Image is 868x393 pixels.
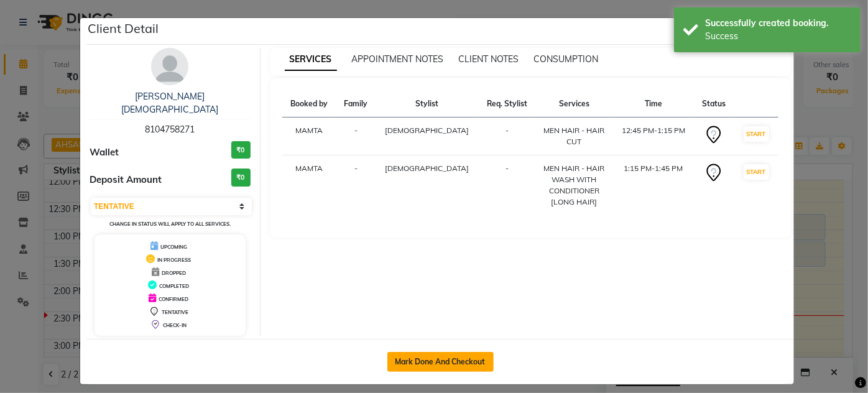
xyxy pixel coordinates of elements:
[536,91,613,118] th: Services
[336,91,376,118] th: Family
[543,163,606,208] div: MEN HAIR - HAIR WASH WITH CONDITIONER [LONG HAIR]
[159,283,189,289] span: COMPLETED
[162,270,186,276] span: DROPPED
[613,91,694,118] th: Time
[744,126,769,142] button: START
[478,155,535,216] td: -
[159,296,188,302] span: CONFIRMED
[282,118,336,155] td: MAMTA
[282,91,336,118] th: Booked by
[336,155,376,216] td: -
[88,19,159,38] h5: Client Detail
[543,125,606,147] div: MEN HAIR - HAIR CUT
[705,17,851,30] div: Successfully created booking.
[160,244,187,250] span: UPCOMING
[386,126,469,135] span: [DEMOGRAPHIC_DATA]
[145,124,195,135] span: 8104758271
[694,91,734,118] th: Status
[151,48,188,85] img: avatar
[231,141,251,159] h3: ₹0
[534,53,599,65] span: CONSUMPTION
[478,118,535,155] td: -
[376,91,479,118] th: Stylist
[162,309,188,315] span: TENTATIVE
[121,91,218,115] a: [PERSON_NAME][DEMOGRAPHIC_DATA]
[285,49,337,71] span: SERVICES
[336,118,376,155] td: -
[613,155,694,216] td: 1:15 PM-1:45 PM
[90,173,162,187] span: Deposit Amount
[90,146,119,160] span: Wallet
[386,164,469,173] span: [DEMOGRAPHIC_DATA]
[705,30,851,43] div: Success
[157,257,191,263] span: IN PROGRESS
[478,91,535,118] th: Req. Stylist
[387,352,494,372] button: Mark Done And Checkout
[109,221,231,227] small: Change in status will apply to all services.
[459,53,519,65] span: CLIENT NOTES
[163,322,187,328] span: CHECK-IN
[282,155,336,216] td: MAMTA
[231,169,251,187] h3: ₹0
[352,53,444,65] span: APPOINTMENT NOTES
[744,164,769,180] button: START
[613,118,694,155] td: 12:45 PM-1:15 PM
